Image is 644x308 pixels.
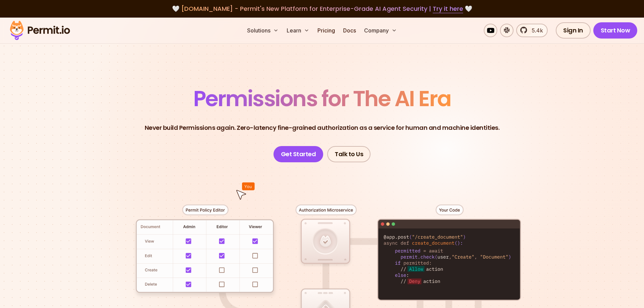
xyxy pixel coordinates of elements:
[528,26,543,34] span: 5.4k
[327,146,371,162] a: Talk to Us
[433,4,463,13] a: Try it here
[284,24,312,37] button: Learn
[361,24,400,37] button: Company
[593,22,638,39] a: Start Now
[340,24,359,37] a: Docs
[315,24,338,37] a: Pricing
[244,24,281,37] button: Solutions
[181,4,463,13] span: [DOMAIN_NAME] - Permit's New Platform for Enterprise-Grade AI Agent Security |
[273,146,324,162] a: Get Started
[516,24,548,37] a: 5.4k
[7,19,73,42] img: Permit logo
[556,22,591,39] a: Sign In
[16,4,628,14] div: 🤍 🤍
[145,123,500,133] p: Never build Permissions again. Zero-latency fine-grained authorization as a service for human and...
[193,84,451,114] span: Permissions for The AI Era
